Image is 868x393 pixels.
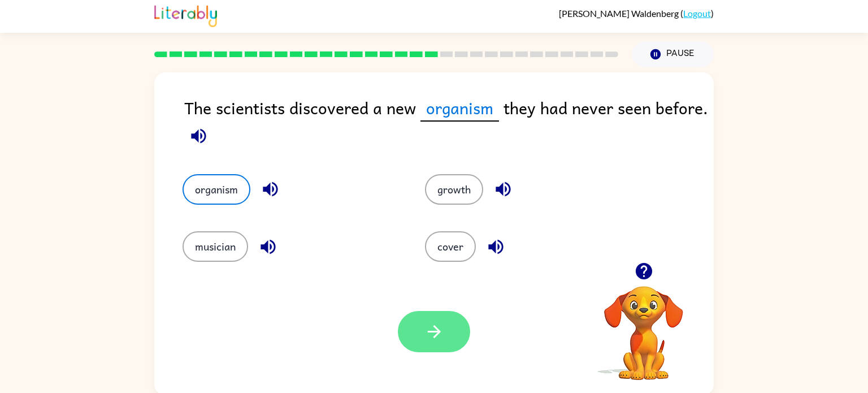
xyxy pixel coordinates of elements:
[184,95,714,152] div: The scientists discovered a new they had never seen before.
[587,269,700,382] video: Your browser must support playing .mp4 files to use Literably. Please try using another browser.
[183,174,250,205] button: organism
[183,231,248,262] button: musician
[559,8,714,19] div: ( )
[154,2,217,27] img: Literably
[425,231,476,262] button: cover
[420,95,499,122] span: organism
[683,8,711,19] a: Logout
[559,8,680,19] span: [PERSON_NAME] Waldenberg
[632,41,714,67] button: Pause
[425,174,483,205] button: growth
